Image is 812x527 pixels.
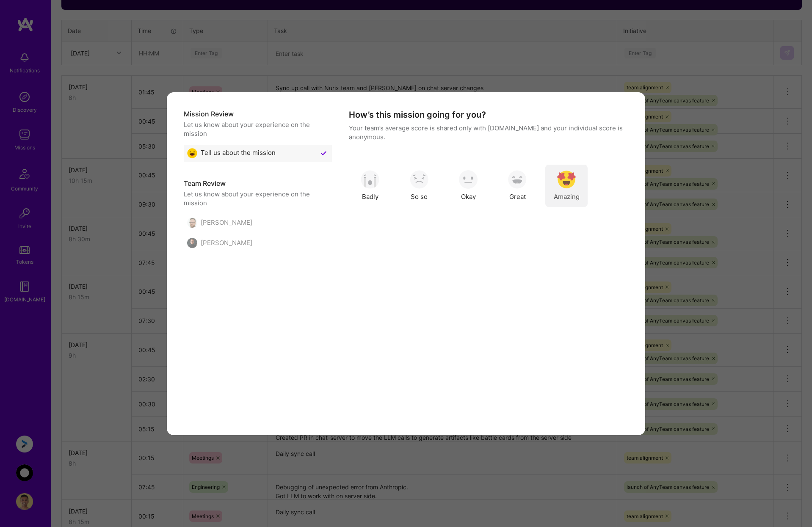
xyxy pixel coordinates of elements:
div: [PERSON_NAME] [187,238,252,248]
img: Checkmark [318,148,329,158]
div: Let us know about your experience on the mission [184,190,332,207]
span: Badly [362,192,378,201]
h5: Mission Review [184,109,332,119]
span: Tell us about the mission [201,148,276,158]
span: Okay [461,192,476,201]
img: Great emoji [187,148,197,158]
h5: Team Review [184,179,332,188]
div: modal [167,92,645,435]
span: Great [509,192,526,201]
img: soso [361,170,379,189]
img: soso [557,170,576,189]
img: soso [508,170,527,189]
img: soso [410,170,428,189]
div: [PERSON_NAME] [187,218,252,228]
span: So so [411,192,428,201]
img: soso [459,170,478,189]
img: James Touhey [187,238,197,248]
div: Let us know about your experience on the mission [184,120,332,138]
span: Amazing [554,192,580,201]
p: Your team’s average score is shared only with [DOMAIN_NAME] and your individual score is anonymous. [349,124,628,141]
h4: How’s this mission going for you? [349,109,486,120]
img: Grzegorz Wróblewski [187,218,197,228]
